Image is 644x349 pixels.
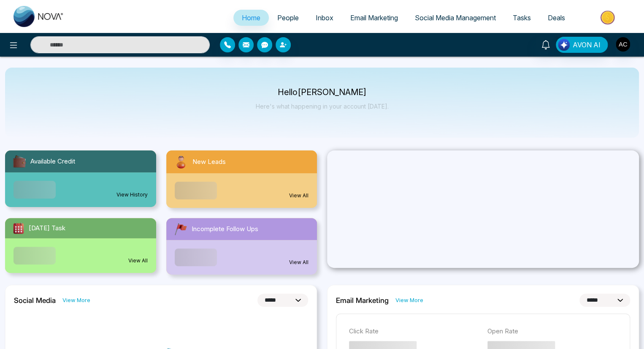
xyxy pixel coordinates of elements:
img: todayTask.svg [12,221,25,235]
p: Click Rate [349,327,479,336]
img: availableCredit.svg [12,154,27,169]
span: [DATE] Task [29,224,65,233]
img: newLeads.svg [173,154,189,170]
p: Here's what happening in your account [DATE]. [256,103,389,110]
span: AVON AI [573,40,601,50]
span: Available Credit [30,157,75,166]
span: Home [242,14,260,22]
span: Deals [548,14,565,22]
img: followUps.svg [173,221,188,237]
a: Deals [539,10,574,26]
a: View All [128,257,148,264]
a: New LeadsView All [161,150,322,208]
p: Open Rate [487,327,617,336]
a: View All [289,259,308,266]
a: Social Media Management [406,10,504,26]
span: New Leads [192,157,226,167]
span: People [277,14,299,22]
h2: Email Marketing [336,296,389,305]
a: Home [233,10,269,26]
span: Email Marketing [350,14,398,22]
p: Hello [PERSON_NAME] [256,89,389,96]
a: Email Marketing [342,10,406,26]
a: View More [62,296,90,304]
img: Market-place.gif [578,8,639,27]
a: Tasks [504,10,539,26]
button: AVON AI [556,37,608,53]
a: View More [395,296,423,304]
img: User Avatar [616,37,630,52]
a: View History [116,191,148,199]
span: Tasks [513,14,531,22]
img: Lead Flow [558,39,570,51]
a: People [269,10,307,26]
span: Social Media Management [415,14,496,22]
a: Inbox [307,10,342,26]
a: View All [289,192,308,199]
img: Nova CRM Logo [14,6,64,27]
span: Inbox [316,14,333,22]
h2: Social Media [14,296,56,305]
span: Incomplete Follow Ups [192,224,258,234]
a: Incomplete Follow UpsView All [161,218,322,275]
